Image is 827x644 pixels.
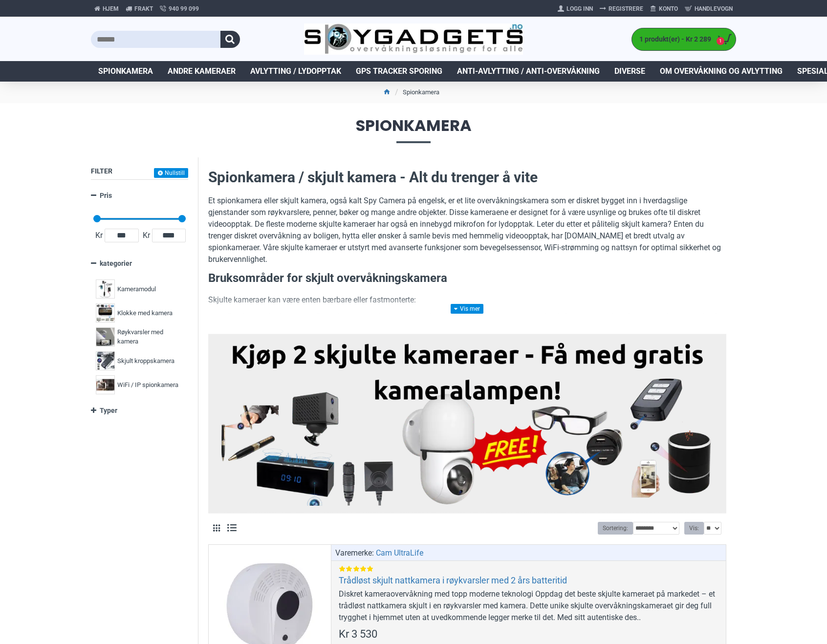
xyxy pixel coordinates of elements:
[554,1,596,17] a: Logg Inn
[335,547,374,559] span: Varemerke:
[376,547,423,559] a: Cam UltraLife
[250,65,341,77] span: Avlytting / Lydopptak
[117,308,173,318] span: Klokke med kamera
[91,402,188,419] a: Typer
[614,65,645,77] span: Diverse
[96,375,115,394] img: WiFi / IP spionkamera
[96,327,115,346] img: Røykvarsler med kamera
[356,65,442,77] span: GPS Tracker Sporing
[632,28,736,50] a: 1 produkt(er) - Kr 2 289 1
[632,34,714,44] span: 1 produkt(er) - Kr 2 289
[598,522,633,535] label: Sortering:
[168,65,236,77] span: Andre kameraer
[348,61,450,82] a: GPS Tracker Sporing
[339,629,377,640] span: Kr 3 530
[208,294,726,306] p: Skjulte kameraer kan være enten bærbare eller fastmonterte:
[695,4,733,13] span: Handlevogn
[647,1,681,17] a: Konto
[91,187,188,204] a: Pris
[659,4,678,13] span: Konto
[228,312,317,321] strong: Bærbare spionkameraer:
[339,575,567,586] a: Trådløst skjult nattkamera i røykvarsler med 2 års batteritid
[243,61,348,82] a: Avlytting / Lydopptak
[304,23,523,55] img: SpyGadgets.no
[91,255,188,272] a: kategorier
[160,61,243,82] a: Andre kameraer
[208,195,726,265] p: Et spionkamera eller skjult kamera, også kalt Spy Camera på engelsk, er et lite overvåkningskamer...
[117,284,156,294] span: Kameramodul
[93,230,105,241] span: Kr
[653,61,790,82] a: Om overvåkning og avlytting
[450,61,607,82] a: Anti-avlytting / Anti-overvåkning
[609,4,643,13] span: Registrere
[596,1,647,17] a: Registrere
[216,339,719,506] img: Kjøp 2 skjulte kameraer – Få med gratis kameralampe!
[607,61,653,82] a: Diverse
[96,303,115,322] img: Klokke med kamera
[228,311,726,334] li: Disse kan tas med overalt og brukes til skjult filming i situasjoner der diskresjon er nødvendig ...
[169,4,199,13] span: 940 99 099
[96,351,115,370] img: Skjult kroppskamera
[91,118,736,143] span: Spionkamera
[117,327,181,346] span: Røykvarsler med kamera
[684,522,704,535] label: Vis:
[91,167,112,175] span: Filter
[566,4,593,13] span: Logg Inn
[117,380,178,390] span: WiFi / IP spionkamera
[717,37,725,45] span: 1
[134,4,153,13] span: Frakt
[117,356,174,366] span: Skjult kroppskamera
[154,168,188,178] button: Nullstill
[208,167,726,188] h2: Spionkamera / skjult kamera - Alt du trenger å vite
[98,65,153,77] span: Spionkamera
[103,4,119,13] span: Hjem
[457,65,600,77] span: Anti-avlytting / Anti-overvåkning
[660,65,783,77] span: Om overvåkning og avlytting
[208,270,726,287] h3: Bruksområder for skjult overvåkningskamera
[91,61,160,82] a: Spionkamera
[681,1,736,17] a: Handlevogn
[96,279,115,299] img: Kameramodul
[339,588,718,623] div: Diskret kameraovervåkning med topp moderne teknologi Oppdag det beste skjulte kameraet på markede...
[141,230,152,241] span: Kr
